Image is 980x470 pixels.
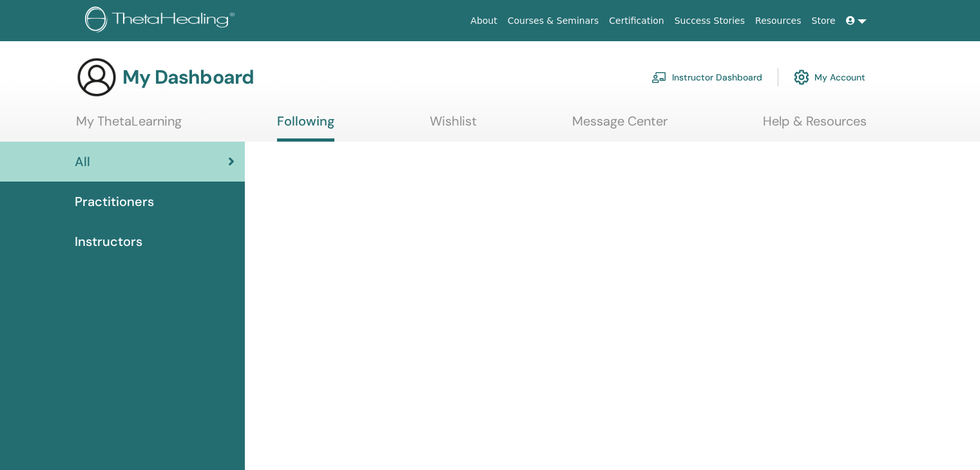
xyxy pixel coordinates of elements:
[750,9,807,33] a: Resources
[75,192,154,211] span: Practitioners
[75,232,142,251] span: Instructors
[503,9,604,33] a: Courses & Seminars
[651,71,667,83] img: chalkboard-teacher.svg
[763,113,867,138] a: Help & Resources
[277,113,334,142] a: Following
[794,66,809,88] img: cog.svg
[75,152,90,171] span: All
[122,66,254,89] h3: My Dashboard
[604,9,669,33] a: Certification
[85,6,239,35] img: logo.png
[465,9,502,33] a: About
[669,9,750,33] a: Success Stories
[76,57,117,98] img: generic-user-icon.jpg
[430,113,477,138] a: Wishlist
[807,9,841,33] a: Store
[651,63,762,91] a: Instructor Dashboard
[572,113,668,138] a: Message Center
[794,63,865,91] a: My Account
[76,113,182,138] a: My ThetaLearning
